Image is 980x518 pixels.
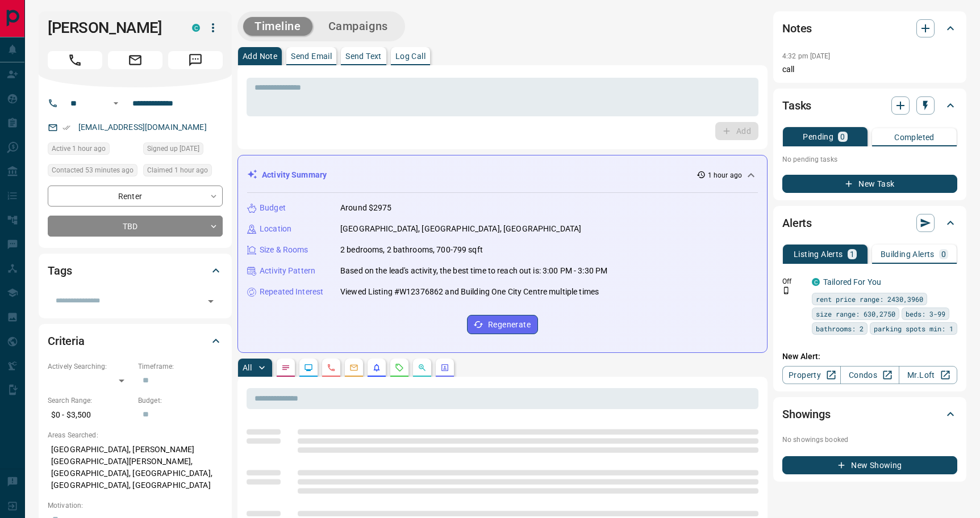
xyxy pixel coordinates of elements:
span: Signed up [DATE] [147,143,199,154]
p: No pending tasks [782,151,957,168]
div: Showings [782,401,957,428]
p: Completed [894,133,935,141]
svg: Agent Actions [440,363,449,372]
svg: Listing Alerts [372,363,381,372]
span: Call [48,51,102,69]
span: Message [168,51,223,69]
p: Viewed Listing #W12376862 and Building One City Centre multiple times [340,286,599,298]
div: condos.ca [812,278,820,286]
h2: Tags [48,262,72,280]
svg: Calls [327,363,336,372]
svg: Push Notification Only [782,287,790,294]
p: Areas Searched: [48,430,223,440]
button: Campaigns [317,17,399,36]
p: Budget [260,202,286,214]
p: Send Text [345,52,382,60]
p: Budget: [138,395,223,406]
span: Claimed 1 hour ago [147,165,208,176]
p: [GEOGRAPHIC_DATA], [GEOGRAPHIC_DATA], [GEOGRAPHIC_DATA] [340,223,581,235]
p: 2 bedrooms, 2 bathrooms, 700-799 sqft [340,244,483,256]
h2: Criteria [48,332,85,350]
p: New Alert: [782,351,957,363]
h2: Showings [782,405,831,423]
p: All [243,364,252,372]
div: Mon Sep 15 2025 [48,164,137,180]
p: Repeated Interest [260,286,323,298]
div: Alerts [782,209,957,237]
p: 1 hour ago [708,170,742,180]
p: No showings booked [782,435,957,445]
p: Location [260,223,291,235]
svg: Requests [395,363,404,372]
span: Active 1 hour ago [52,143,106,154]
button: Open [109,96,123,110]
button: New Task [782,175,957,193]
button: Regenerate [467,315,538,334]
div: Mon Sep 15 2025 [48,142,137,158]
p: Add Note [243,52,277,60]
a: [EMAIL_ADDRESS][DOMAIN_NAME] [78,123,207,132]
p: 4:32 pm [DATE] [782,52,831,60]
div: Activity Summary1 hour ago [247,165,758,186]
p: Off [782,276,805,287]
div: Tasks [782,92,957,119]
svg: Emails [349,363,358,372]
p: Motivation: [48,500,223,511]
a: Condos [840,366,899,384]
a: Mr.Loft [899,366,957,384]
p: Based on the lead's activity, the best time to reach out is: 3:00 PM - 3:30 PM [340,265,607,277]
p: Pending [803,133,833,141]
p: Listing Alerts [794,250,843,258]
div: TBD [48,216,223,237]
span: size range: 630,2750 [816,308,895,319]
svg: Email Verified [62,124,70,132]
h2: Alerts [782,214,812,232]
p: Building Alerts [881,250,935,258]
p: $0 - $3,500 [48,406,132,424]
a: Property [782,366,841,384]
button: New Showing [782,456,957,474]
span: rent price range: 2430,3960 [816,293,923,305]
h2: Tasks [782,96,811,115]
span: parking spots min: 1 [874,323,953,334]
h2: Notes [782,19,812,37]
p: Activity Pattern [260,265,315,277]
p: 1 [850,250,854,258]
p: call [782,64,957,75]
p: Actively Searching: [48,361,132,372]
p: Send Email [291,52,332,60]
span: Contacted 53 minutes ago [52,165,134,176]
p: Search Range: [48,395,132,406]
p: 0 [941,250,946,258]
svg: Notes [281,363,290,372]
button: Open [203,293,219,309]
span: Email [108,51,162,69]
button: Timeline [243,17,312,36]
div: Renter [48,186,223,207]
p: Activity Summary [262,169,327,181]
div: Fri Jun 21 2024 [143,142,223,158]
svg: Lead Browsing Activity [304,363,313,372]
a: Tailored For You [823,277,881,287]
svg: Opportunities [418,363,427,372]
span: bathrooms: 2 [816,323,864,334]
div: Notes [782,15,957,42]
div: Mon Sep 15 2025 [143,164,223,180]
p: Timeframe: [138,361,223,372]
p: Log Call [395,52,426,60]
div: condos.ca [192,24,200,32]
p: [GEOGRAPHIC_DATA], [PERSON_NAME][GEOGRAPHIC_DATA][PERSON_NAME], [GEOGRAPHIC_DATA], [GEOGRAPHIC_DA... [48,440,223,495]
p: Around $2975 [340,202,392,214]
p: 0 [840,133,845,141]
div: Criteria [48,327,223,355]
h1: [PERSON_NAME] [48,19,175,37]
p: Size & Rooms [260,244,308,256]
div: Tags [48,257,223,284]
span: beds: 3-99 [906,308,945,319]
